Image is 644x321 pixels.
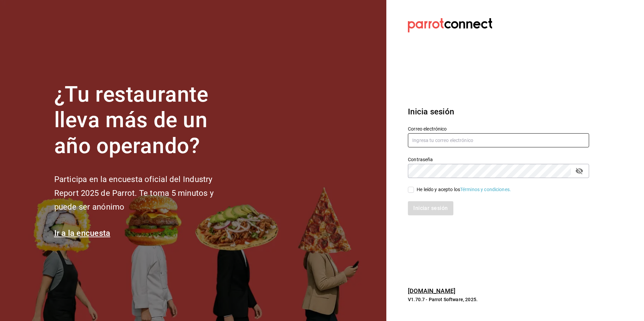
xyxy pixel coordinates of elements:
[408,126,589,131] label: Correo electrónico
[54,173,236,214] h2: Participa en la encuesta oficial del Industry Report 2025 de Parrot. Te toma 5 minutos y puede se...
[54,228,110,238] a: Ir a la encuesta
[408,287,455,294] a: [DOMAIN_NAME]
[408,157,589,162] label: Contraseña
[460,187,511,192] a: Términos y condiciones.
[417,186,511,193] div: He leído y acepto los
[408,106,589,118] h3: Inicia sesión
[408,296,589,303] p: V1.70.7 - Parrot Software, 2025.
[408,133,589,147] input: Ingresa tu correo electrónico
[54,82,236,159] h1: ¿Tu restaurante lleva más de un año operando?
[574,165,585,177] button: passwordField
